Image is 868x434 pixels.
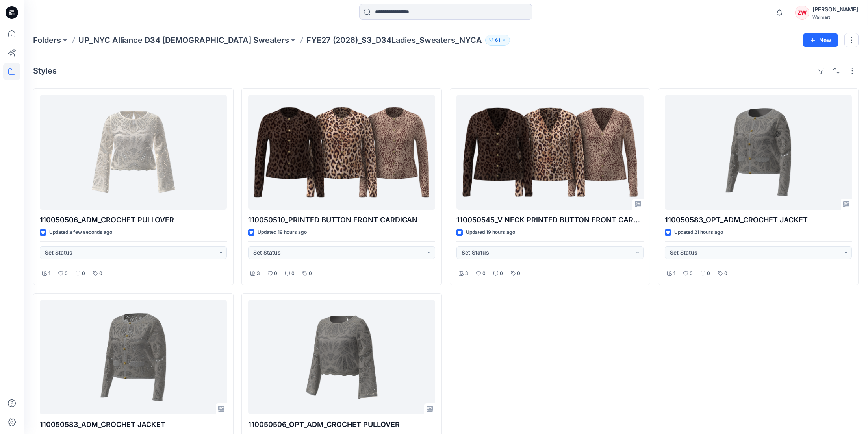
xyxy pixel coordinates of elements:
[291,270,295,278] p: 0
[812,14,858,20] div: Walmart
[665,95,852,210] a: 110050583_OPT_ADM_CROCHET JACKET
[99,270,102,278] p: 0
[803,33,838,47] button: New
[724,270,727,278] p: 0
[500,270,503,278] p: 0
[82,270,85,278] p: 0
[274,270,277,278] p: 0
[812,5,858,14] div: [PERSON_NAME]
[248,419,435,430] p: 110050506_OPT_ADM_CROCHET PULLOVER
[517,270,520,278] p: 0
[495,36,500,44] p: 61
[456,214,644,225] p: 110050545_V NECK PRINTED BUTTON FRONT CARDIGAN
[49,228,112,236] p: Updated a few seconds ago
[674,228,723,236] p: Updated 21 hours ago
[707,270,710,278] p: 0
[690,270,693,278] p: 0
[65,270,68,278] p: 0
[78,35,289,46] a: UP_NYC Alliance D34 [DEMOGRAPHIC_DATA] Sweaters
[40,419,227,430] p: 110050583_ADM_CROCHET JACKET
[665,214,852,225] p: 110050583_OPT_ADM_CROCHET JACKET
[33,66,57,76] h4: Styles
[482,270,486,278] p: 0
[485,35,510,46] button: 61
[306,35,482,46] p: FYE27 (2026)_S3_D34Ladies_Sweaters_NYCA
[40,214,227,225] p: 110050506_ADM_CROCHET PULLOVER
[456,95,644,210] a: 110050545_V NECK PRINTED BUTTON FRONT CARDIGAN
[465,270,468,278] p: 3
[795,6,809,20] div: ZW
[673,270,675,278] p: 1
[33,35,61,46] a: Folders
[466,228,515,236] p: Updated 19 hours ago
[258,228,307,236] p: Updated 19 hours ago
[48,270,50,278] p: 1
[248,300,435,415] a: 110050506_OPT_ADM_CROCHET PULLOVER
[309,270,312,278] p: 0
[248,214,435,225] p: 110050510_PRINTED BUTTON FRONT CARDIGAN
[40,300,227,415] a: 110050583_ADM_CROCHET JACKET
[40,95,227,210] a: 110050506_ADM_CROCHET PULLOVER
[257,270,260,278] p: 3
[248,95,435,210] a: 110050510_PRINTED BUTTON FRONT CARDIGAN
